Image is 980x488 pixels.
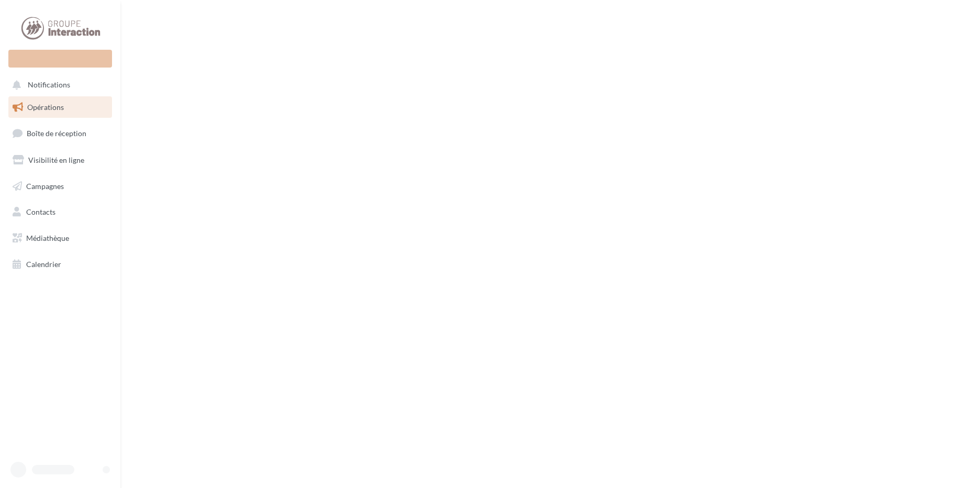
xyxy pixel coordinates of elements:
a: Calendrier [6,253,114,275]
a: Campagnes [6,175,114,197]
span: Notifications [28,81,70,90]
span: Opérations [27,103,64,112]
span: Visibilité en ligne [28,156,84,164]
a: Opérations [6,96,114,118]
span: Médiathèque [26,234,69,242]
a: Médiathèque [6,227,114,249]
span: Boîte de réception [27,129,86,138]
a: Contacts [6,201,114,223]
div: Nouvelle campagne [8,50,112,68]
a: Boîte de réception [6,122,114,145]
a: Visibilité en ligne [6,149,114,171]
span: Calendrier [26,260,61,269]
span: Contacts [26,207,55,216]
span: Campagnes [26,181,64,190]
